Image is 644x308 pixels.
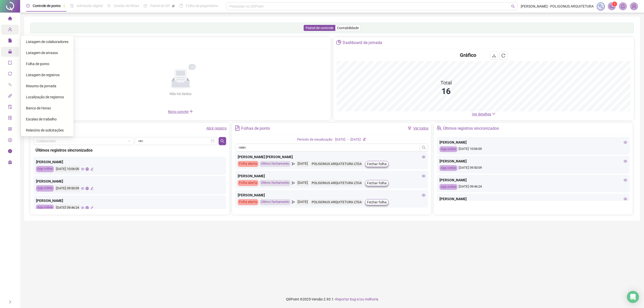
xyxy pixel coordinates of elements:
span: eye [422,155,425,159]
span: sync [8,69,12,79]
span: clock-circle [26,4,30,8]
div: App online [36,205,54,211]
div: Convites enviados [39,38,72,47]
span: search [422,146,426,150]
span: Painel de controle [306,26,333,30]
span: eye [624,178,627,182]
a: Abrir registro [206,126,227,130]
div: Último fechamento [260,180,291,186]
a: Ver detalhes down [472,112,496,116]
span: file [8,36,12,46]
span: Fechar folha [367,180,387,186]
div: [DATE] 10:06:00 [439,146,627,152]
span: gift [8,158,12,168]
span: Versão [312,297,323,301]
img: sparkle-icon.fc2bf0ac1784a2077858766a79e2daf3.svg [598,4,603,9]
div: Gerenciar registro [39,124,71,133]
span: global [86,206,89,209]
img: 19998 [630,3,638,10]
span: search [511,5,515,8]
span: Folha de pagamento [186,4,218,8]
span: bell [621,4,625,9]
span: book [179,4,183,8]
button: Fechar folha [365,180,389,186]
div: [PERSON_NAME] [439,196,627,202]
div: [PERSON_NAME] [36,179,224,184]
span: reload [501,54,505,58]
span: Gestão de férias [114,4,139,8]
div: POLIGONUS ARQUITETURA LTDA [310,199,363,205]
div: [PERSON_NAME] [439,158,627,164]
span: audit [8,103,12,113]
span: qrcode [8,125,12,135]
div: [DATE] 10:06:00 [55,166,80,172]
span: solution [33,40,38,45]
span: notification [610,4,614,9]
span: 1 [614,2,616,6]
span: pushpin [63,5,66,8]
span: solution [8,114,12,124]
span: Reportar bug e/ou melhoria [335,297,378,301]
span: down [492,112,496,116]
span: Controle de ponto [33,4,61,8]
footer: QRPoint © 2025 - 2.93.1 - [20,290,644,308]
span: Novo convite [168,110,193,114]
span: eye [624,197,627,201]
span: Ver detalhes [472,112,491,116]
div: Dashboard de jornada [343,38,382,47]
div: [DATE] [350,137,361,142]
span: search [220,139,224,143]
div: [DATE] 09:46:24 [439,184,627,190]
div: [DATE] [296,199,309,205]
div: Folha aberta [238,180,258,186]
div: Últimos registros sincronizados [443,124,499,133]
div: [DATE] [335,137,345,142]
div: [DATE] [296,161,309,167]
span: export [8,58,12,68]
span: team [436,125,442,131]
div: [DATE] [296,180,309,186]
span: send [292,161,295,167]
div: [PERSON_NAME] [238,173,425,179]
div: App online [36,166,54,172]
div: [DATE] 09:46:24 [55,205,80,211]
span: info-circle [8,147,12,157]
div: Folha aberta [238,199,258,205]
span: setting [33,125,38,131]
div: [PERSON_NAME] [439,177,627,183]
span: pushpin [172,5,175,8]
div: App online [439,184,457,190]
span: right [8,300,12,304]
div: Último fechamento [260,161,291,167]
span: pie-chart [336,40,341,45]
span: file-done [70,4,74,8]
span: dollar [8,136,12,146]
div: Open Intercom Messenger [627,291,639,303]
div: App online [439,165,457,171]
span: [PERSON_NAME] - POLIGONUS ARQUITETURA [521,4,594,9]
span: file-text [235,125,240,131]
span: eye [624,141,627,144]
span: edit [90,206,94,209]
div: App online [36,185,54,192]
div: [PERSON_NAME] [439,140,627,145]
span: filter [408,126,411,130]
span: Painel do DP [150,4,170,8]
div: [DATE] 09:50:09 [55,185,80,192]
span: lock [8,47,12,57]
span: download [492,54,496,58]
div: Folhas de ponto [241,124,270,133]
span: eye [81,206,84,209]
div: - [347,137,348,142]
div: [PERSON_NAME] [36,159,224,165]
button: Fechar folha [365,199,389,205]
span: eye [81,167,84,171]
sup: 1 [612,2,617,7]
span: plus [189,109,193,113]
span: eye [81,187,84,190]
div: Último fechamento [260,199,291,205]
button: Fechar folha [365,161,389,167]
h4: Gráfico [460,52,476,59]
div: POLIGONUS ARQUITETURA LTDA [310,161,363,167]
span: api [8,92,12,102]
